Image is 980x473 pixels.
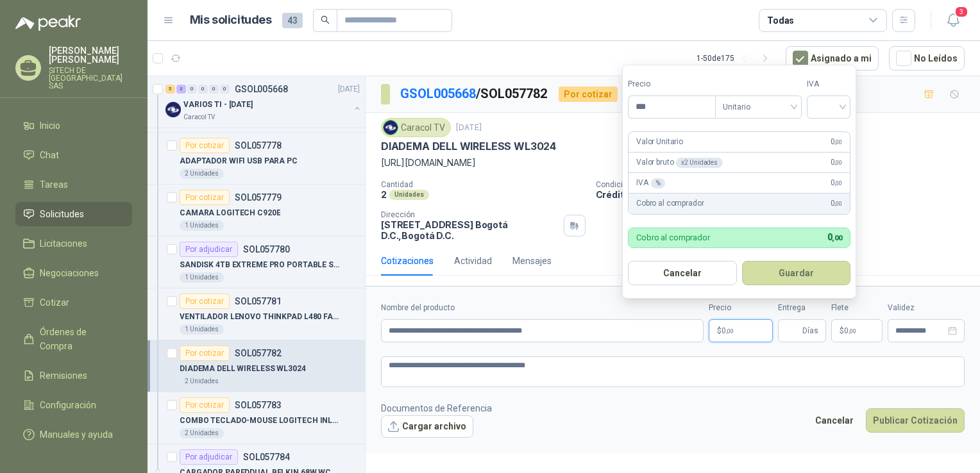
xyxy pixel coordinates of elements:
[148,236,365,288] a: Por adjudicarSOL057780SANDISK 4TB EXTREME PRO PORTABLE SSD V21 Unidades
[40,236,87,251] span: Licitaciones
[190,11,272,29] h1: Mis solicitudes
[40,295,69,310] span: Cotizar
[40,207,84,221] span: Solicitudes
[282,13,303,28] span: 43
[827,232,842,242] span: 0
[802,320,818,342] span: Días
[722,327,734,335] span: 0
[180,311,339,323] p: VENTILADOR LENOVO THINKPAD L480 FAN1212
[148,185,365,236] a: Por cotizarSOL057779CAMARA LOGITECH C920E1 Unidades
[180,272,224,283] div: 1 Unidades
[49,67,132,90] p: SITECH DE [GEOGRAPHIC_DATA] SAS
[180,324,224,335] div: 1 Unidades
[831,302,883,314] label: Flete
[180,428,224,438] div: 2 Unidades
[40,325,120,353] span: Órdenes de Compra
[15,231,132,256] a: Licitaciones
[165,81,362,122] a: 5 3 0 0 0 0 GSOL005668[DATE] Company LogoVARIOS TI - [DATE]Caracol TV
[180,259,339,271] p: SANDISK 4TB EXTREME PRO PORTABLE SSD V2
[15,393,132,417] a: Configuración
[198,85,208,94] div: 0
[831,197,842,210] span: 0
[183,99,253,111] p: VARIOS TI - [DATE]
[15,143,132,167] a: Chat
[40,369,87,383] span: Remisiones
[628,261,737,285] button: Cancelar
[243,245,290,254] p: SOL057780
[180,376,224,386] div: 2 Unidades
[148,340,365,392] a: Por cotizarSOL057782DIADEMA DELL WIRELESS WL30242 Unidades
[15,422,132,447] a: Manuales y ayuda
[15,15,81,31] img: Logo peakr
[381,254,434,268] div: Cotizaciones
[381,180,586,189] p: Cantidad
[384,120,398,135] img: Company Logo
[381,140,556,153] p: DIADEMA DELL WIRELESS WL3024
[183,112,215,122] p: Caracol TV
[40,119,60,133] span: Inicio
[180,345,230,361] div: Por cotizar
[148,288,365,340] a: Por cotizarSOL057781VENTILADOR LENOVO THINKPAD L480 FAN12121 Unidades
[180,155,298,167] p: ADAPTADOR WIFI USB PARA PC
[596,189,976,200] p: Crédito 45 días
[220,85,230,94] div: 0
[49,46,132,64] p: [PERSON_NAME] [PERSON_NAME]
[866,408,965,433] button: Publicar Cotización
[180,169,224,179] div: 2 Unidades
[235,85,288,94] p: GSOL005668
[381,189,387,200] p: 2
[559,87,618,102] div: Por cotizar
[235,349,282,358] p: SOL057782
[40,178,68,192] span: Tareas
[180,449,238,465] div: Por adjudicar
[834,200,842,207] span: ,00
[40,266,99,280] span: Negociaciones
[786,46,879,71] button: Asignado a mi
[180,190,230,205] div: Por cotizar
[889,46,965,71] button: No Leídos
[338,83,360,95] p: [DATE]
[831,177,842,189] span: 0
[235,297,282,306] p: SOL057781
[176,85,186,94] div: 3
[180,363,306,375] p: DIADEMA DELL WIRELESS WL3024
[148,392,365,444] a: Por cotizarSOL057783COMBO TECLADO-MOUSE LOGITECH INLAM MK2952 Unidades
[767,13,794,28] div: Todas
[209,85,219,94] div: 0
[180,242,238,257] div: Por adjudicar
[636,197,704,210] p: Cobro al comprador
[381,156,965,170] p: [URL][DOMAIN_NAME]
[187,85,197,94] div: 0
[381,401,492,415] p: Documentos de Referencia
[723,97,794,117] span: Unitario
[778,302,826,314] label: Entrega
[834,138,842,145] span: ,00
[389,190,429,200] div: Unidades
[742,261,851,285] button: Guardar
[180,207,280,219] p: CAMARA LOGITECH C920E
[834,159,842,166] span: ,00
[400,84,548,104] p: / SOL057782
[381,415,473,438] button: Cargar archivo
[381,219,559,241] p: [STREET_ADDRESS] Bogotá D.C. , Bogotá D.C.
[596,180,976,189] p: Condición de pago
[628,78,715,90] label: Precio
[381,118,451,137] div: Caracol TV
[454,254,492,268] div: Actividad
[942,9,965,32] button: 3
[148,133,365,185] a: Por cotizarSOL057778ADAPTADOR WIFI USB PARA PC2 Unidades
[15,113,132,138] a: Inicio
[456,122,482,134] p: [DATE]
[831,156,842,169] span: 0
[40,427,113,442] span: Manuales y ayuda
[844,327,856,335] span: 0
[180,220,224,231] div: 1 Unidades
[15,172,132,197] a: Tareas
[321,15,330,24] span: search
[235,401,282,410] p: SOL057783
[512,254,552,268] div: Mensajes
[15,202,132,226] a: Solicitudes
[165,102,181,117] img: Company Logo
[15,261,132,285] a: Negociaciones
[243,452,290,461] p: SOL057784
